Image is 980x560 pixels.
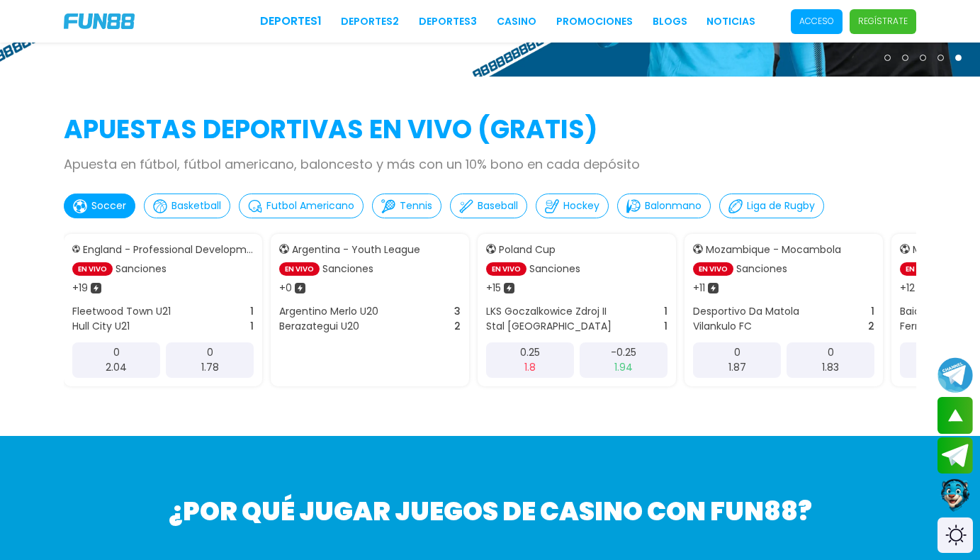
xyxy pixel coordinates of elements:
[524,360,536,375] p: 1.8
[106,360,127,375] p: 2.04
[400,198,432,213] p: Tennis
[529,262,580,276] p: Sanciones
[653,14,687,29] a: BLOGS
[664,319,668,334] p: 1
[279,262,320,276] p: EN VIVO
[556,14,633,29] a: Promociones
[486,281,501,296] p: + 15
[614,360,633,375] p: 1.94
[486,262,526,276] p: EN VIVO
[706,14,755,29] a: NOTICIAS
[858,15,908,28] p: Regístrate
[900,281,915,296] p: + 12
[693,262,733,276] p: EN VIVO
[207,345,213,360] p: 0
[279,304,378,319] p: Argentino Merlo U20
[113,345,120,360] p: 0
[64,155,916,174] p: Apuesta en fútbol, fútbol americano, baloncesto y más con un 10% bono en cada depósito
[250,319,254,334] p: 1
[828,345,834,360] p: 0
[454,304,461,319] p: 3
[937,357,973,393] button: Join telegram channel
[734,345,740,360] p: 0
[372,194,441,218] button: Tennis
[719,194,824,218] button: Liga de Rugby
[664,304,668,319] p: 1
[728,360,746,375] p: 1.87
[64,111,916,149] h2: APUESTAS DEPORTIVAS EN VIVO (gratis)
[478,198,518,213] p: Baseball
[499,242,556,257] p: Poland Cup
[292,242,420,257] p: Argentina - Youth League
[736,262,787,276] p: Sanciones
[486,304,607,319] p: LKS Goczalkowice Zdroj II
[250,304,254,319] p: 1
[937,397,973,434] button: scroll up
[72,319,130,334] p: Hull City U21
[83,242,254,257] p: England - Professional Development League
[72,262,113,276] p: EN VIVO
[871,304,874,319] p: 1
[91,198,126,213] p: Soccer
[266,198,354,213] p: Futbol Americano
[799,15,834,28] p: Acceso
[497,14,536,29] a: CASINO
[171,198,221,213] p: Basketball
[419,14,477,29] a: Deportes3
[116,262,167,276] p: Sanciones
[706,242,841,257] p: Mozambique - Mocambola
[64,194,135,218] button: Soccer
[279,319,359,334] p: Berazategui U20
[937,437,973,474] button: Join telegram
[322,262,373,276] p: Sanciones
[563,198,599,213] p: Hockey
[239,194,364,218] button: Futbol Americano
[201,360,219,375] p: 1.78
[64,13,135,29] img: Company Logo
[279,281,292,296] p: + 0
[260,13,322,30] a: Deportes1
[486,319,612,334] p: Stal [GEOGRAPHIC_DATA]
[868,319,874,334] p: 2
[747,198,815,213] p: Liga de Rugby
[611,345,636,360] p: -0.25
[822,360,839,375] p: 1.83
[937,477,973,514] button: Contact customer service
[900,304,974,319] p: Baia de Pemba
[536,194,609,218] button: Hockey
[454,319,461,334] p: 2
[693,319,752,334] p: Vilankulo FC
[937,517,973,553] div: Switch theme
[341,14,399,29] a: Deportes2
[617,194,711,218] button: Balonmano
[520,345,540,360] p: 0.25
[144,194,230,218] button: Basketball
[693,281,705,296] p: + 11
[72,281,88,296] p: + 19
[645,198,702,213] p: Balonmano
[900,262,940,276] p: EN VIVO
[693,304,799,319] p: Desportivo Da Matola
[450,194,527,218] button: Baseball
[72,304,171,319] p: Fleetwood Town U21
